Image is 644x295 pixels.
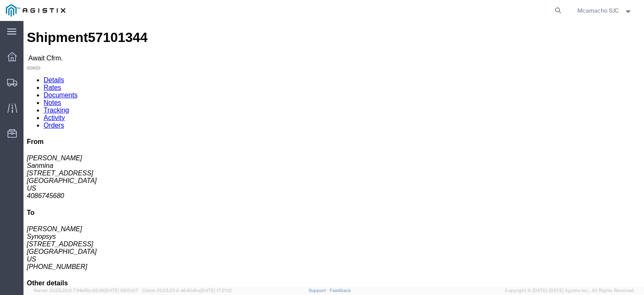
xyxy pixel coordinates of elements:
button: Mcamacho SJC [577,5,633,16]
a: Feedback [330,288,351,293]
iframe: FS Legacy Container [23,21,644,286]
span: Mcamacho SJC [577,6,619,15]
img: logo [6,4,65,17]
span: [DATE] 09:51:07 [104,288,138,293]
span: Copyright © [DATE]-[DATE] Agistix Inc., All Rights Reserved [505,287,634,294]
span: Server: 2025.20.0-734e5bc92d9 [34,288,138,293]
a: Support [309,288,330,293]
span: Client: 2025.20.0-e640dba [142,288,232,293]
span: [DATE] 17:21:12 [200,288,232,293]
